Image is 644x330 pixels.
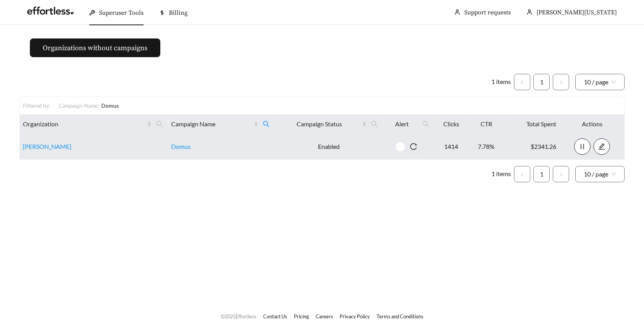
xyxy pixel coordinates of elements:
[156,120,163,127] span: search
[422,120,429,127] span: search
[553,166,569,182] button: right
[514,166,530,182] button: left
[23,119,146,129] span: Organization
[171,119,252,129] span: Campaign Name
[260,118,273,130] span: search
[504,134,560,160] td: $2341.26
[153,118,166,130] span: search
[405,143,422,150] span: reload
[514,166,530,182] li: Previous Page
[560,115,625,134] th: Actions
[464,9,511,16] a: Support requests
[491,166,511,182] li: 1 items
[491,74,511,90] li: 1 items
[316,313,333,320] a: Careers
[559,80,563,85] span: right
[377,313,424,320] a: Terms and Conditions
[584,166,616,182] span: 10 / page
[553,74,569,90] li: Next Page
[23,143,71,150] a: [PERSON_NAME]
[534,74,549,90] a: 1
[514,74,530,90] button: left
[533,74,550,90] li: 1
[30,38,160,57] button: Organizations without campaigns
[434,115,469,134] th: Clicks
[23,101,54,110] div: Filtered by:
[504,115,560,134] th: Total Spent
[340,313,370,320] a: Privacy Policy
[371,120,378,127] span: search
[169,9,187,17] span: Billing
[575,143,590,150] span: pause
[263,313,287,320] a: Contact Us
[419,118,432,130] span: search
[43,43,148,53] span: Organizations without campaigns
[99,9,144,17] span: Superuser Tools
[514,74,530,90] li: Previous Page
[575,166,625,182] div: Page Size
[386,119,417,129] span: Alert
[594,138,610,155] button: edit
[58,102,99,109] span: Campaign Name :
[275,134,384,160] td: Enabled
[263,120,270,127] span: search
[221,313,257,320] span: © 2025 Effortless
[594,143,609,150] span: edit
[584,74,616,90] span: 10 / page
[434,134,469,160] td: 1414
[534,166,549,182] a: 1
[469,134,504,160] td: 7.78%
[520,80,524,85] span: left
[171,143,191,150] a: Domus
[520,172,524,177] span: left
[278,119,361,129] span: Campaign Status
[594,143,610,150] a: edit
[368,118,381,130] span: search
[575,74,625,90] div: Page Size
[553,166,569,182] li: Next Page
[559,172,563,177] span: right
[405,138,422,155] button: reload
[294,313,309,320] a: Pricing
[553,74,569,90] button: right
[536,9,617,16] span: [PERSON_NAME][US_STATE]
[574,138,590,155] button: pause
[101,102,119,109] span: Domus
[469,115,504,134] th: CTR
[533,166,550,182] li: 1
